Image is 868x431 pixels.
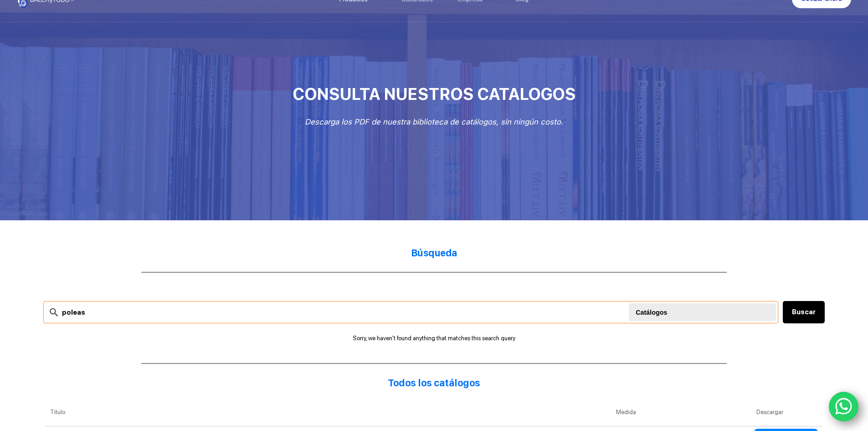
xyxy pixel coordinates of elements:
em: Descarga los PDF de nuestra biblioteca de catálogos, sin ningún costo. [305,117,563,126]
input: Search files... [43,301,778,323]
th: Medida [611,399,751,426]
button: Buscar [783,301,825,323]
span: CONSULTA NUESTROS CATALOGOS [293,84,575,104]
th: Titulo [46,399,611,426]
th: Descargar [752,399,822,426]
strong: Búsqueda [411,247,457,259]
p: Sorry, we haven't found anything that matches this search query [43,335,825,342]
img: search-24.svg [48,306,60,318]
a: WhatsApp [829,392,859,422]
strong: Todos los catálogos [388,377,480,389]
